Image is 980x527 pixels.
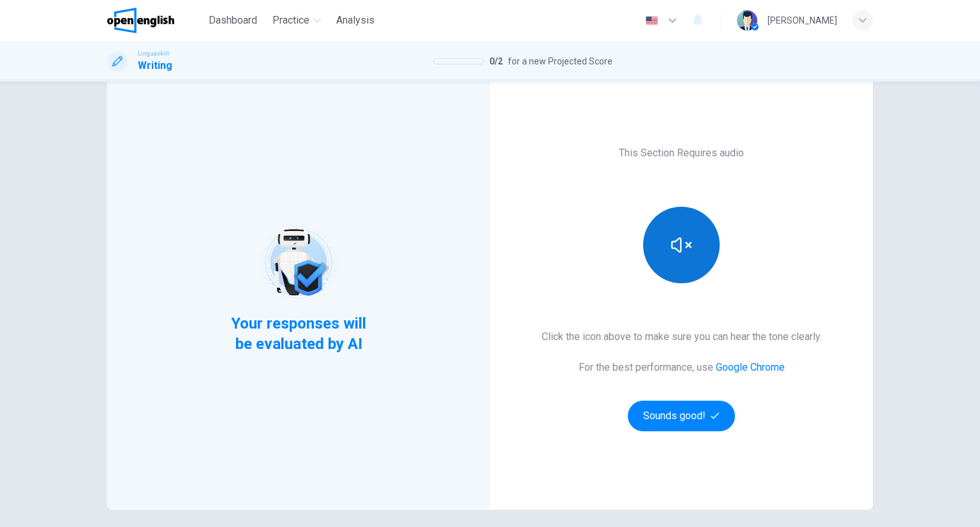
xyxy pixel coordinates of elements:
[209,13,257,28] span: Dashboard
[619,145,744,161] h6: This Section Requires audio
[138,58,172,73] h1: Writing
[204,9,262,32] button: Dashboard
[221,313,376,354] span: Your responses will be evaluated by AI
[737,10,757,31] img: Profile picture
[107,8,204,33] a: OpenEnglish logo
[138,49,169,58] span: Linguaskill
[331,9,380,32] button: Analysis
[628,401,735,431] button: Sounds good!
[272,13,309,28] span: Practice
[542,329,822,345] h6: Click the icon above to make sure you can hear the tone clearly.
[644,16,660,26] img: en
[489,54,503,69] span: 0 / 2
[508,54,612,69] span: for a new Projected Score
[336,13,375,28] span: Analysis
[716,361,785,373] a: Google Chrome
[107,8,174,33] img: OpenEnglish logo
[258,222,339,303] img: robot icon
[768,13,837,28] div: [PERSON_NAME]
[579,360,785,375] h6: For the best performance, use
[267,9,326,32] button: Practice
